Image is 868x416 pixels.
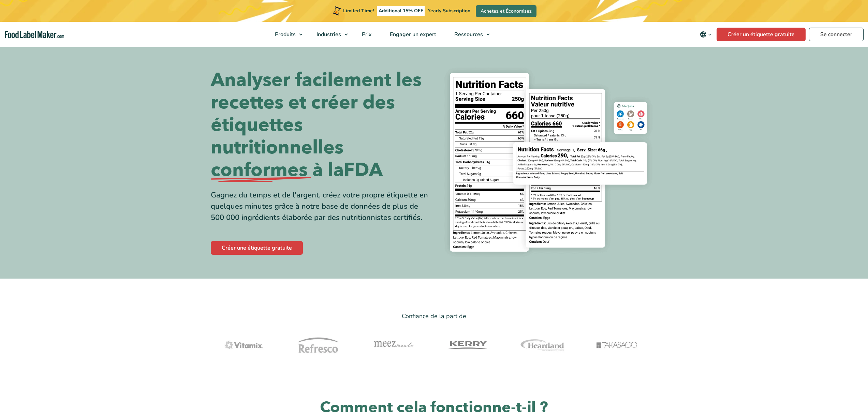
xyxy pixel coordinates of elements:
a: Ressources [445,22,493,47]
button: Change language [695,28,717,41]
span: conformes à la [211,159,344,181]
a: Achetez et Économisez [476,5,536,17]
span: Industries [314,31,342,38]
div: Gagnez du temps et de l'argent, créez votre propre étiquette en quelques minutes grâce à notre ba... [211,190,429,223]
span: Yearly Subscription [428,8,470,14]
a: Se connecter [809,28,864,41]
span: Prix [360,31,372,38]
a: Prix [353,22,379,47]
a: Créer un étiquette gratuite [717,28,806,41]
span: Engager un expert [388,31,437,38]
span: Produits [273,31,296,38]
a: Créer une étiquette gratuite [211,241,303,255]
p: Confiance de la part de [211,311,658,321]
h1: Analyser facilement les recettes et créer des étiquettes nutritionnelles FDA [211,69,429,181]
a: Produits [266,22,306,47]
a: Food Label Maker homepage [5,31,64,39]
a: Engager un expert [381,22,444,47]
span: Ressources [452,31,484,38]
span: Limited Time! [343,8,374,14]
span: Additional 15% OFF [377,6,425,16]
a: Industries [308,22,351,47]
